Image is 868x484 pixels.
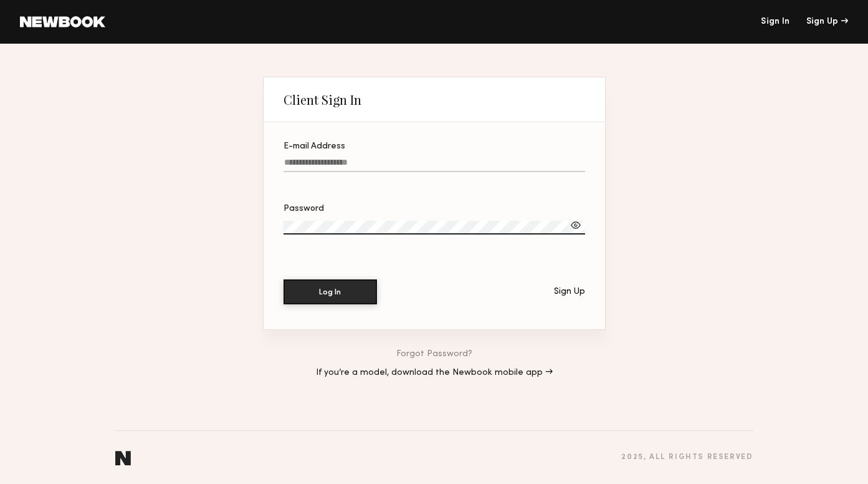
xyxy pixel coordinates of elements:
div: Password [284,205,585,213]
div: E-mail Address [284,142,585,151]
div: Sign Up [806,17,848,26]
a: If you’re a model, download the Newbook mobile app → [316,369,553,377]
input: Password [284,221,585,235]
div: 2025 , all rights reserved [621,453,753,462]
div: Sign Up [554,288,585,296]
div: Client Sign In [284,92,361,107]
a: Sign In [761,17,789,26]
button: Log In [284,279,377,304]
a: Forgot Password? [396,350,472,359]
input: E-mail Address [284,158,585,172]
